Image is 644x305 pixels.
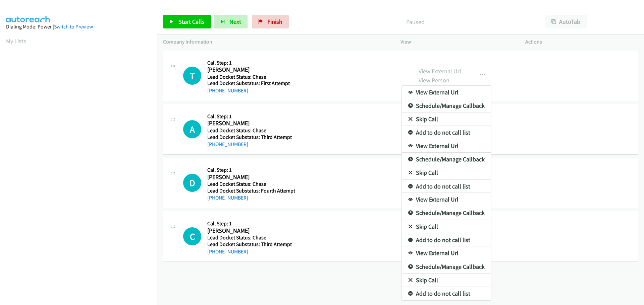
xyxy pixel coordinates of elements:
[402,220,491,233] a: Skip Call
[402,260,491,274] a: Schedule/Manage Callback
[402,112,491,126] a: Skip Call
[402,233,491,247] a: Add to do not call list
[402,139,491,153] a: View External Url
[402,206,491,220] a: Schedule/Manage Callback
[402,274,491,287] a: Skip Call
[402,166,491,179] a: Skip Call
[402,287,491,300] a: Add to do not call list
[402,153,491,166] a: Schedule/Manage Callback
[402,180,491,193] a: Add to do not call list
[6,37,26,45] a: My Lists
[402,99,491,112] a: Schedule/Manage Callback
[6,23,151,31] div: Dialing Mode: Power |
[54,23,93,30] a: Switch to Preview
[402,86,491,99] a: View External Url
[402,193,491,206] a: View External Url
[402,126,491,139] a: Add to do not call list
[402,246,491,260] a: View External Url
